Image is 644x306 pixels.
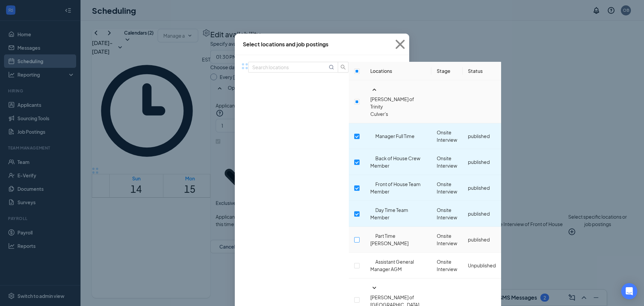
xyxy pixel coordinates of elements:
[370,86,378,94] svg: SmallChevronUp
[370,284,378,292] svg: SmallChevronDown
[463,62,501,80] th: Status
[391,34,409,55] button: Close
[252,63,327,71] input: Search locations
[468,185,490,191] span: published
[437,259,457,272] span: Onsite Interview
[468,262,496,268] span: Unpublished
[437,155,457,169] span: Onsite Interview
[370,207,408,220] span: Day Time Team Member
[370,96,414,110] span: [PERSON_NAME] of Trinity
[437,129,457,143] span: Onsite Interview
[370,181,421,194] span: Front of House Team Member
[370,110,426,118] p: Culver's
[437,207,457,220] span: Onsite Interview
[375,133,415,139] span: Manager Full Time
[243,41,328,48] div: Select locations and job postings
[468,211,490,217] span: published
[370,259,414,272] span: Assistant General Manager AGM
[431,62,463,80] th: Stage
[329,64,334,70] svg: MagnifyingGlass
[338,64,348,70] span: search
[468,133,490,139] span: published
[338,62,348,73] button: search
[437,233,457,246] span: Onsite Interview
[468,236,490,243] span: published
[365,62,431,80] th: Locations
[370,155,420,169] span: Back of House Crew Member
[391,35,409,53] svg: Cross
[468,159,490,165] span: published
[370,233,409,246] span: Part Time [PERSON_NAME]
[437,181,457,194] span: Onsite Interview
[621,283,637,299] div: Open Intercom Messenger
